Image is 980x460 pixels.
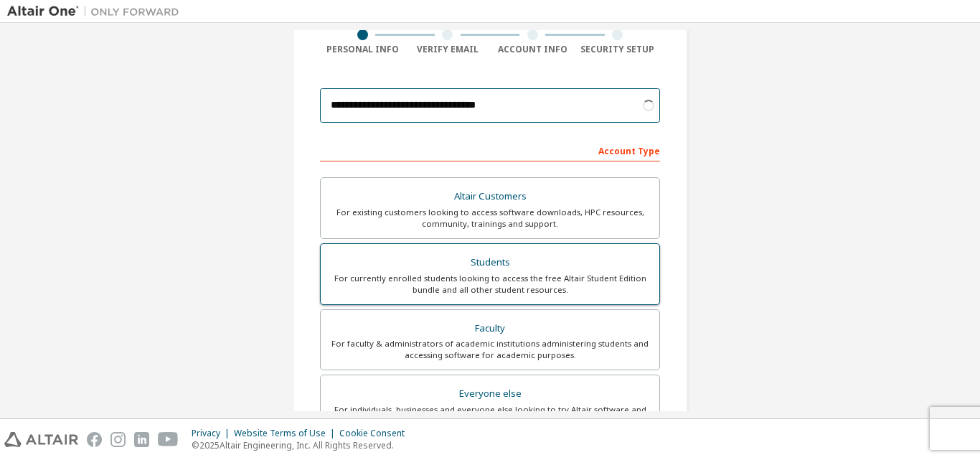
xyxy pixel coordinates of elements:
[339,428,413,439] div: Cookie Consent
[7,4,187,19] img: Altair One
[192,439,413,451] p: © 2025 Altair Engineering, Inc. All Rights Reserved.
[329,338,651,361] div: For faculty & administrators of academic institutions administering students and accessing softwa...
[234,428,339,439] div: Website Terms of Use
[329,319,651,339] div: Faculty
[329,384,651,404] div: Everyone else
[192,428,234,439] div: Privacy
[320,139,660,161] div: Account Type
[320,44,405,55] div: Personal Info
[110,432,126,447] img: instagram.svg
[490,44,575,55] div: Account Info
[405,44,491,55] div: Verify Email
[329,273,651,296] div: For currently enrolled students looking to access the free Altair Student Edition bundle and all ...
[329,187,651,207] div: Altair Customers
[329,404,651,427] div: For individuals, businesses and everyone else looking to try Altair software and explore our prod...
[134,432,149,447] img: linkedin.svg
[4,432,78,447] img: altair_logo.svg
[329,207,651,230] div: For existing customers looking to access software downloads, HPC resources, community, trainings ...
[329,253,651,273] div: Students
[575,44,661,55] div: Security Setup
[87,432,102,447] img: facebook.svg
[158,432,179,447] img: youtube.svg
